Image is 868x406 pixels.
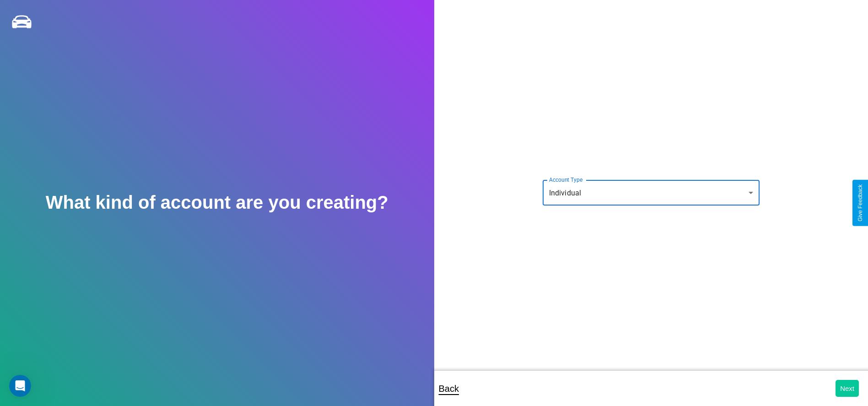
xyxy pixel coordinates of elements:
[9,375,31,397] iframe: Intercom live chat
[836,380,859,397] button: Next
[46,192,388,213] h2: What kind of account are you creating?
[549,176,582,184] label: Account Type
[439,380,459,397] p: Back
[857,184,863,222] div: Give Feedback
[543,180,760,206] div: Individual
